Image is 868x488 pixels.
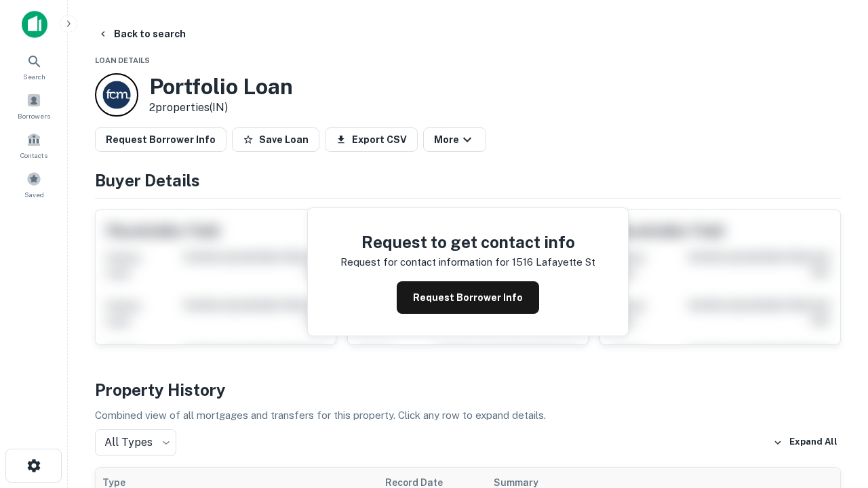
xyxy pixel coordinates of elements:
a: Saved [4,166,64,203]
p: 1516 lafayette st [512,254,595,270]
button: Expand All [770,432,841,453]
button: Request Borrower Info [95,127,226,152]
button: More [423,127,486,152]
button: Back to search [92,22,191,46]
button: Save Loan [232,127,319,152]
a: Contacts [4,127,64,163]
span: Contacts [20,150,47,161]
span: Search [23,71,45,82]
span: Borrowers [18,110,50,121]
button: Export CSV [325,127,418,152]
p: 2 properties (IN) [149,100,293,116]
a: Search [4,48,64,85]
button: Request Borrower Info [397,281,539,314]
img: capitalize-icon.png [22,11,47,38]
a: Borrowers [4,87,64,124]
h3: Portfolio Loan [149,74,293,100]
span: Loan Details [95,56,150,64]
h4: Buyer Details [95,168,841,192]
iframe: Chat Widget [800,336,868,401]
span: Saved [24,189,44,200]
div: All Types [95,429,176,456]
h4: Property History [95,378,841,402]
h4: Request to get contact info [340,230,595,254]
p: Combined view of all mortgages and transfers for this property. Click any row to expand details. [95,407,841,424]
p: Request for contact information for [340,254,509,270]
